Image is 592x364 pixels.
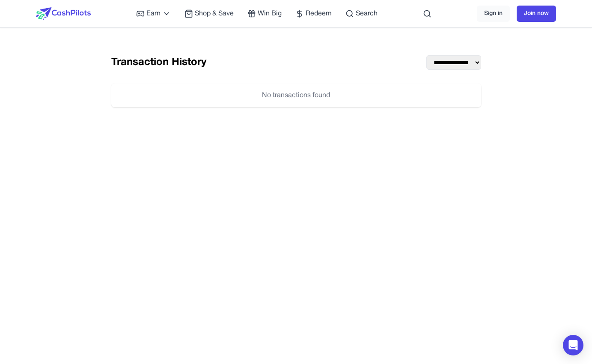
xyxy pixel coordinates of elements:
div: Open Intercom Messenger [563,335,583,355]
h1: Transaction History [111,56,206,69]
span: Redeem [306,9,332,19]
span: Earn [146,9,161,19]
span: Search [356,9,378,19]
a: Win Big [247,9,282,19]
a: Search [345,9,378,19]
a: Earn [136,9,171,19]
a: Join now [517,6,556,22]
a: Shop & Save [184,9,234,19]
a: Redeem [295,9,332,19]
a: Sign in [477,6,510,22]
div: No transactions found [111,83,481,107]
img: CashPilots Logo [36,7,91,20]
span: Shop & Save [195,9,234,19]
span: Win Big [258,9,282,19]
